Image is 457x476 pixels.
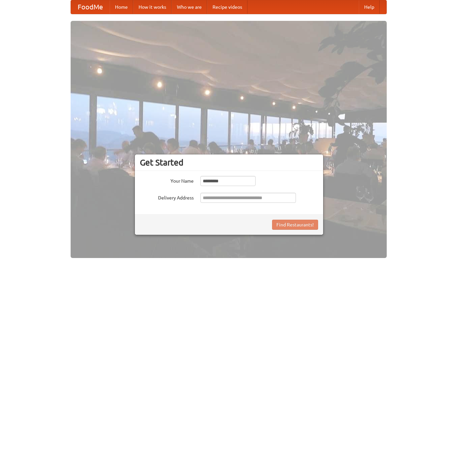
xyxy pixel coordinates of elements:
[272,220,318,230] button: Find Restaurants!
[110,0,133,14] a: Home
[207,0,247,14] a: Recipe videos
[359,0,380,14] a: Help
[140,157,318,168] h3: Get Started
[71,0,110,14] a: FoodMe
[133,0,172,14] a: How it works
[172,0,207,14] a: Who we are
[140,193,194,201] label: Delivery Address
[140,176,194,184] label: Your Name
